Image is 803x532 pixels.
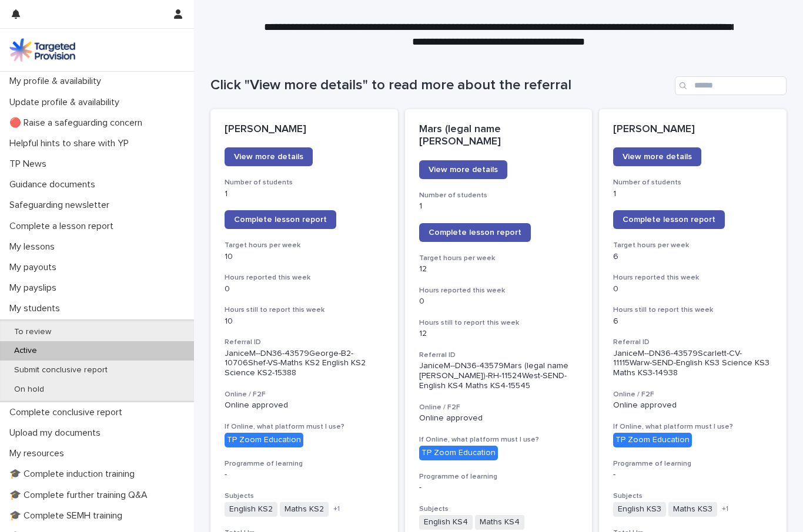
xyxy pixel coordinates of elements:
a: View more details [613,147,701,166]
p: Online approved [613,400,772,410]
h3: Target hours per week [225,241,384,250]
a: Complete lesson report [419,223,531,242]
span: View more details [429,166,498,174]
h3: Number of students [419,191,578,200]
h3: Programme of learning [225,459,384,469]
span: English KS4 [419,515,473,530]
p: 🎓 Complete induction training [5,469,144,480]
h3: Hours reported this week [225,273,384,282]
h3: Referral ID [613,338,772,347]
p: [PERSON_NAME] [613,123,772,136]
p: 🎓 Complete SEMH training [5,510,132,521]
p: - [225,470,384,480]
p: My profile & availability [5,76,111,87]
h3: Number of students [613,178,772,187]
p: Online approved [419,413,578,423]
p: My students [5,303,69,314]
p: Safeguarding newsletter [5,200,119,211]
p: 10 [225,316,384,326]
p: 6 [613,252,772,262]
h3: Online / F2F [419,403,578,412]
p: - [613,470,772,480]
h3: Programme of learning [419,472,578,482]
h3: Subjects [225,491,384,501]
p: On hold [5,385,53,395]
p: JaniceM--DN36-43579George-B2-10706Shef-VS-Maths KS2 English KS2 Science KS2-15388 [225,349,384,378]
p: 12 [419,329,578,339]
p: [PERSON_NAME] [225,123,384,136]
p: Complete a lesson report [5,221,123,232]
h3: Referral ID [419,351,578,360]
h3: Hours still to report this week [419,318,578,328]
h3: Target hours per week [613,241,772,250]
div: TP Zoom Education [613,433,692,447]
p: My lessons [5,241,64,252]
p: Submit conclusive report [5,365,117,375]
h3: If Online, what platform must I use? [225,422,384,432]
p: Mars (legal name [PERSON_NAME] [419,123,578,149]
h3: If Online, what platform must I use? [613,422,772,432]
span: View more details [234,153,303,161]
p: 0 [225,284,384,294]
p: Complete conclusive report [5,407,132,418]
p: My resources [5,448,73,459]
p: 12 [419,264,578,274]
p: Upload my documents [5,427,110,439]
span: English KS3 [613,502,666,517]
div: TP Zoom Education [225,433,303,447]
p: 6 [613,316,772,326]
p: TP News [5,159,56,170]
p: 0 [613,284,772,294]
span: Maths KS4 [475,515,524,530]
p: 🔴 Raise a safeguarding concern [5,117,152,129]
span: English KS2 [225,502,277,517]
span: Maths KS3 [668,502,717,517]
p: 0 [419,297,578,307]
h3: Number of students [225,178,384,187]
span: + 1 [722,506,728,513]
p: 1 [419,201,578,211]
h3: Referral ID [225,338,384,347]
p: 🎓 Complete further training Q&A [5,490,157,501]
p: 10 [225,252,384,262]
h3: Hours still to report this week [613,305,772,315]
div: TP Zoom Education [419,446,498,460]
p: Guidance documents [5,179,105,190]
h3: Subjects [613,491,772,501]
a: View more details [419,160,507,179]
h3: Online / F2F [225,390,384,399]
h3: Subjects [419,504,578,514]
p: JaniceM--DN36-43579Scarlett-CV-11115Warw-SEND-English KS3 Science KS3 Maths KS3-14938 [613,349,772,378]
span: Complete lesson report [234,216,327,224]
p: My payslips [5,282,66,294]
img: M5nRWzHhSzIhMunXDL62 [9,38,75,62]
h3: Hours reported this week [613,273,772,282]
h3: Hours still to report this week [225,305,384,315]
a: View more details [225,147,313,166]
p: Online approved [225,400,384,410]
a: Complete lesson report [613,210,725,229]
span: Maths KS2 [280,502,329,517]
h3: If Online, what platform must I use? [419,435,578,445]
p: Helpful hints to share with YP [5,138,138,149]
p: - [419,483,578,493]
a: Complete lesson report [225,210,336,229]
p: Active [5,346,46,356]
span: Complete lesson report [429,228,521,237]
input: Search [675,76,787,95]
p: Update profile & availability [5,97,129,108]
span: Complete lesson report [623,216,715,224]
p: 1 [225,189,384,199]
p: 1 [613,189,772,199]
p: To review [5,327,61,337]
p: My payouts [5,262,66,273]
h3: Online / F2F [613,390,772,399]
span: + 1 [333,506,340,513]
h3: Programme of learning [613,459,772,469]
h3: Hours reported this week [419,286,578,295]
p: JaniceM--DN36-43579Mars (legal name [PERSON_NAME])-RH-11524West-SEND-English KS4 Maths KS4-15545 [419,361,578,390]
span: View more details [623,153,692,161]
h3: Target hours per week [419,254,578,263]
h1: Click "View more details" to read more about the referral [210,77,670,94]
